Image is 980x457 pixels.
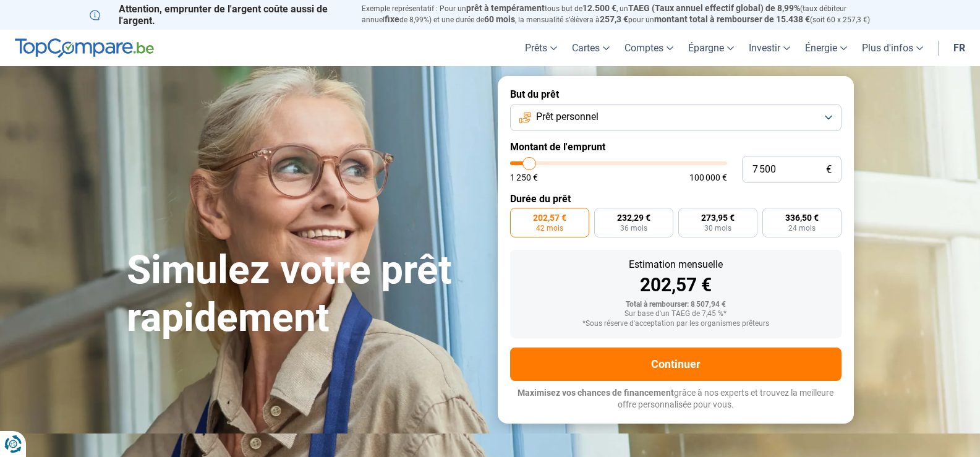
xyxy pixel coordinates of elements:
[785,213,819,222] span: 336,50 €
[510,88,842,100] label: But du prêt
[704,224,731,232] span: 30 mois
[701,213,735,222] span: 273,95 €
[510,193,842,205] label: Durée du prêt
[826,164,832,175] span: €
[466,3,545,13] span: prêt à tempérament
[484,14,515,24] span: 60 mois
[520,276,832,294] div: 202,57 €
[741,30,798,66] a: Investir
[533,213,566,222] span: 202,57 €
[617,30,681,66] a: Comptes
[600,14,628,24] span: 257,3 €
[385,14,399,24] span: fixe
[654,14,810,24] span: montant total à rembourser de 15.438 €
[510,141,842,153] label: Montant de l'emprunt
[362,3,891,25] p: Exemple représentatif : Pour un tous but de , un (taux débiteur annuel de 8,99%) et une durée de ...
[628,3,800,13] span: TAEG (Taux annuel effectif global) de 8,99%
[15,38,154,58] img: TopCompare
[946,30,973,66] a: fr
[689,173,727,182] span: 100 000 €
[510,348,842,381] button: Continuer
[536,110,599,124] span: Prêt personnel
[520,320,832,328] div: *Sous réserve d'acceptation par les organismes prêteurs
[620,224,647,232] span: 36 mois
[788,224,816,232] span: 24 mois
[520,301,832,309] div: Total à rembourser: 8 507,94 €
[518,388,674,398] span: Maximisez vos chances de financement
[518,30,565,66] a: Prêts
[798,30,854,66] a: Énergie
[510,387,842,411] p: grâce à nos experts et trouvez la meilleure offre personnalisée pour vous.
[510,173,538,182] span: 1 250 €
[565,30,617,66] a: Cartes
[582,3,616,13] span: 12.500 €
[90,3,347,27] p: Attention, emprunter de l'argent coûte aussi de l'argent.
[510,104,842,131] button: Prêt personnel
[617,213,650,222] span: 232,29 €
[854,30,931,66] a: Plus d'infos
[127,247,483,342] h1: Simulez votre prêt rapidement
[520,310,832,318] div: Sur base d'un TAEG de 7,45 %*
[681,30,741,66] a: Épargne
[520,260,832,270] div: Estimation mensuelle
[536,224,563,232] span: 42 mois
